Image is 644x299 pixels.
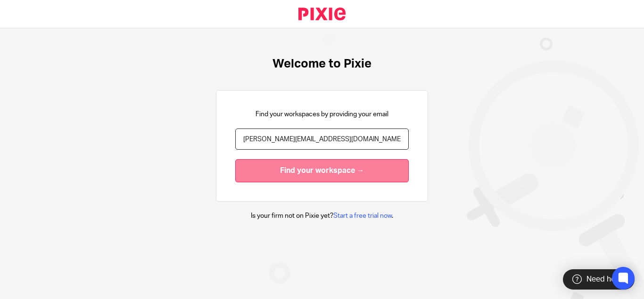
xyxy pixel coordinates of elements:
input: Find your workspace → [235,159,409,182]
h1: Welcome to Pixie [272,57,372,71]
input: name@example.com [235,128,409,150]
p: Find your workspaces by providing your email [256,110,388,119]
p: Is your firm not on Pixie yet? . [251,211,393,221]
a: Start a free trial now [333,213,392,219]
div: Need help? [563,269,635,290]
